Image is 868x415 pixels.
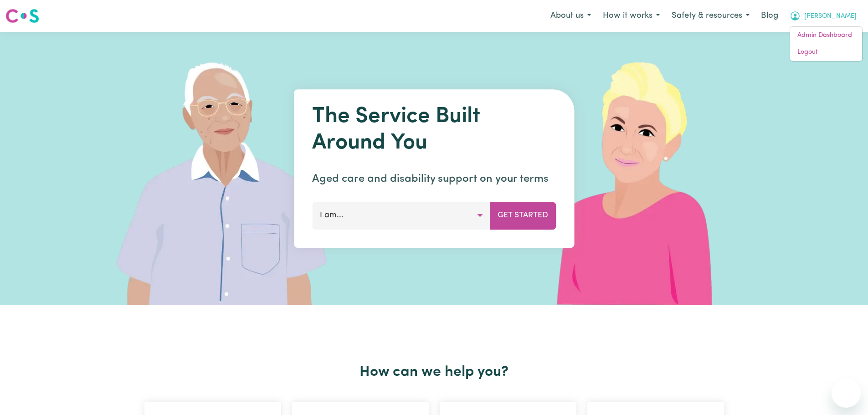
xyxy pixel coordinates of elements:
[804,11,857,21] span: [PERSON_NAME]
[832,379,861,408] iframe: Button to launch messaging window
[139,364,729,381] h2: How can we help you?
[755,6,784,26] a: Blog
[790,26,863,61] div: My Account
[312,171,556,187] p: Aged care and disability support on your terms
[312,104,556,156] h1: The Service Built Around You
[5,8,39,24] img: Careseekers logo
[790,27,862,44] a: Admin Dashboard
[312,202,490,229] button: I am...
[490,202,556,229] button: Get Started
[597,6,666,26] button: How it works
[5,5,39,26] a: Careseekers logo
[666,6,755,26] button: Safety & resources
[790,44,862,61] a: Logout
[544,6,597,26] button: About us
[784,6,863,26] button: My Account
